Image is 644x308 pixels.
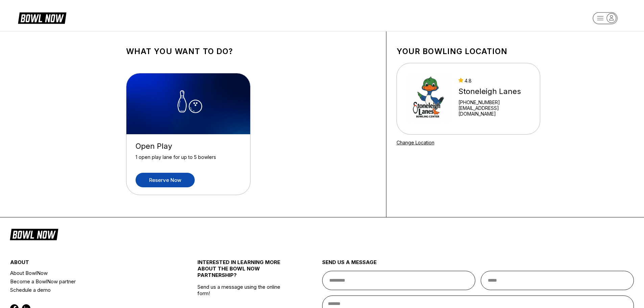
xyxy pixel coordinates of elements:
[136,173,195,187] a: Reserve now
[136,154,241,166] div: 1 open play lane for up to 5 bowlers
[136,142,241,151] div: Open Play
[10,269,166,277] a: About BowlNow
[458,105,531,117] a: [EMAIL_ADDRESS][DOMAIN_NAME]
[458,87,531,96] div: Stoneleigh Lanes
[397,47,540,56] h1: Your bowling location
[397,140,434,145] a: Change Location
[406,73,453,124] img: Stoneleigh Lanes
[458,78,531,84] div: 4.8
[458,99,531,105] div: [PHONE_NUMBER]
[322,259,634,271] div: send us a message
[126,73,251,134] img: Open Play
[10,259,166,269] div: about
[126,47,376,56] h1: What you want to do?
[10,286,166,294] a: Schedule a demo
[197,259,291,284] div: INTERESTED IN LEARNING MORE ABOUT THE BOWL NOW PARTNERSHIP?
[10,277,166,286] a: Become a BowlNow partner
